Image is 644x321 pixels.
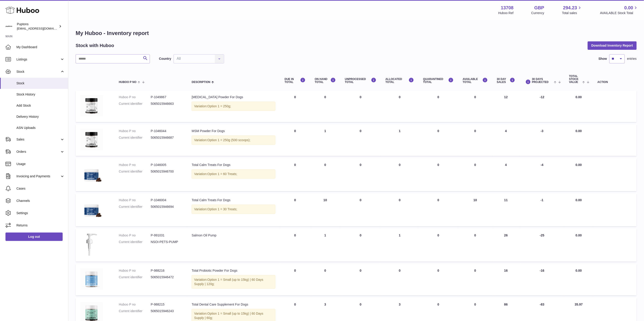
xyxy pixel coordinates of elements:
td: -16 [520,264,564,296]
div: Variation: [192,275,275,289]
dt: Current identifier [119,135,151,140]
td: 0 [280,264,310,296]
dt: Huboo P no [119,268,151,273]
span: Invoicing and Payments [16,174,60,178]
span: 0 [438,129,439,133]
div: 30 DAY SALES [497,78,515,84]
div: AVAILABLE Total [463,78,488,84]
td: -3 [520,124,564,156]
span: 0.00 [576,163,582,167]
img: product image [80,268,103,290]
span: Cases [16,186,65,191]
span: 0.00 [576,269,582,272]
td: 0 [340,193,381,226]
div: Action [598,81,632,84]
button: Download Inventory Report [588,41,637,50]
td: 0 [381,264,418,296]
img: hello@puptons.com [5,23,12,30]
div: MSM Powder For Dogs [192,129,275,133]
span: Total sales [562,11,582,15]
td: 0 [280,193,310,226]
span: ASN Uploads [16,126,65,130]
img: product image [80,95,103,116]
dd: 5065015946694 [151,205,183,209]
div: QUARANTINED Total [423,78,454,84]
td: 0 [310,158,340,191]
div: Huboo Ref [498,11,514,15]
td: 10 [458,193,492,226]
div: DUE IN TOTAL [285,78,305,84]
td: 0 [340,229,381,262]
td: 11 [492,193,520,226]
td: 0 [458,158,492,191]
span: Option 1 = Small (up to 15kg) | 60 Days Supply | 120g; [194,278,263,286]
span: Option 1 = 250g (500 scoops); [208,138,251,142]
div: Total Dental Care Supplement For Dogs [192,302,275,307]
dt: Current identifier [119,309,151,313]
span: 30 DAYS PROJECTED [532,78,553,84]
span: Delivery History [16,115,65,119]
dd: P-988216 [151,268,183,273]
dt: Huboo P no [119,233,151,238]
dd: P-1046044 [151,129,183,133]
span: Option 1 = 250g; [208,104,231,108]
span: Total stock value [569,75,581,84]
td: 0 [280,158,310,191]
dt: Current identifier [119,102,151,106]
h1: My Huboo - Inventory report [76,30,637,37]
td: 4 [492,158,520,191]
dd: 5065015946663 [151,102,183,106]
td: 0 [381,193,418,226]
td: 0 [310,90,340,122]
dd: P-1046004 [151,198,183,202]
div: Currency [531,11,544,15]
td: 0 [458,124,492,156]
dd: 5065015946472 [151,275,183,279]
span: 35.97 [575,303,583,306]
span: Option 1 = Small (up to 15kg) | 60 Days Supply | 60g; [194,312,263,320]
div: Variation: [192,169,275,179]
td: -1 [520,193,564,226]
span: Add Stock [16,103,65,108]
td: -4 [520,158,564,191]
div: Total Calm Treats For Dogs [192,198,275,202]
span: 0.00 [576,233,582,237]
a: 0.00 AVAILABLE Stock Total [600,5,639,15]
dd: 5065015946687 [151,135,183,140]
td: 0 [340,264,381,296]
td: 0 [310,264,340,296]
td: 4 [492,124,520,156]
td: 1 [310,124,340,156]
td: 12 [492,90,520,122]
td: 16 [492,264,520,296]
span: entries [627,57,637,61]
dd: NSOI-PETS-PUMP [151,240,183,244]
dd: P-991031 [151,233,183,238]
span: Usage [16,162,65,166]
dd: P-1046005 [151,163,183,167]
span: 0.00 [624,5,633,11]
span: Channels [16,199,65,203]
dd: P-988215 [151,302,183,307]
div: [MEDICAL_DATA] Powder For Dogs [192,95,275,99]
td: 0 [381,158,418,191]
dt: Current identifier [119,205,151,209]
img: product image [80,198,103,221]
span: [EMAIL_ADDRESS][DOMAIN_NAME] [17,27,67,30]
span: 0 [438,198,439,202]
div: Total Calm Treats For Dogs [192,163,275,167]
td: 0 [458,229,492,262]
span: 0 [438,95,439,99]
span: 0.00 [576,198,582,202]
img: product image [80,163,103,186]
div: ON HAND Total [315,78,336,84]
span: 0 [438,163,439,167]
td: -25 [520,229,564,262]
td: 1 [381,229,418,262]
dd: P-1049867 [151,95,183,99]
span: My Dashboard [16,45,65,49]
dt: Huboo P no [119,198,151,202]
strong: 13708 [501,5,514,11]
span: 0 [438,233,439,237]
td: 0 [458,264,492,296]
